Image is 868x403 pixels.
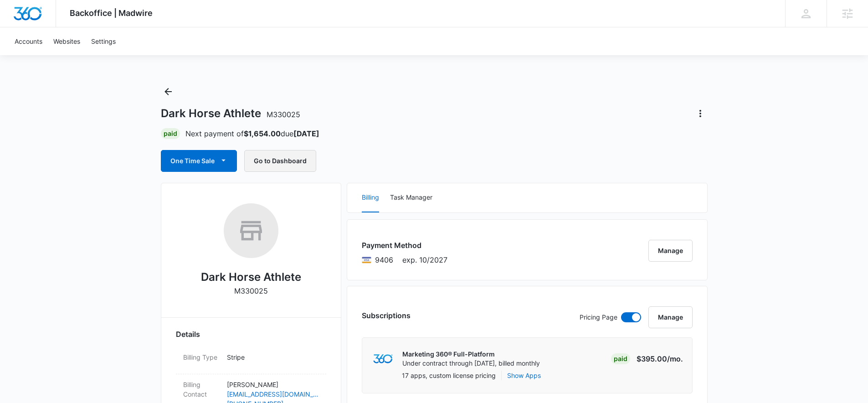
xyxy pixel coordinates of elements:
[86,27,121,55] a: Settings
[244,150,316,172] button: Go to Dashboard
[161,107,300,120] h1: Dark Horse Athlete
[375,254,393,265] span: Visa ending with
[293,129,319,138] strong: [DATE]
[402,254,447,265] span: exp. 10/2027
[648,240,693,262] button: Manage
[267,110,300,119] span: M330025
[9,27,48,55] a: Accounts
[507,371,541,380] button: Show Apps
[637,353,683,364] p: $395.00
[227,389,319,399] a: [EMAIL_ADDRESS][DOMAIN_NAME]
[176,329,200,340] span: Details
[402,371,496,380] p: 17 apps, custom license pricing
[611,353,630,364] div: Paid
[244,129,281,138] strong: $1,654.00
[693,106,708,121] button: Actions
[201,269,301,285] h2: Dark Horse Athlete
[667,354,683,363] span: /mo.
[183,380,220,399] dt: Billing Contact
[362,310,411,321] h3: Subscriptions
[362,183,379,212] button: Billing
[161,150,237,172] button: One Time Sale
[227,380,319,389] p: [PERSON_NAME]
[161,128,180,139] div: Paid
[390,183,432,212] button: Task Manager
[70,8,153,18] span: Backoffice | Madwire
[402,359,540,368] p: Under contract through [DATE], billed monthly
[402,350,540,359] p: Marketing 360® Full-Platform
[176,347,326,374] div: Billing TypeStripe
[362,240,447,251] h3: Payment Method
[227,352,319,362] p: Stripe
[48,27,86,55] a: Websites
[648,306,693,328] button: Manage
[161,84,175,99] button: Back
[373,354,393,364] img: marketing360Logo
[185,128,319,139] p: Next payment of due
[580,312,617,322] p: Pricing Page
[234,285,268,296] p: M330025
[183,352,220,362] dt: Billing Type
